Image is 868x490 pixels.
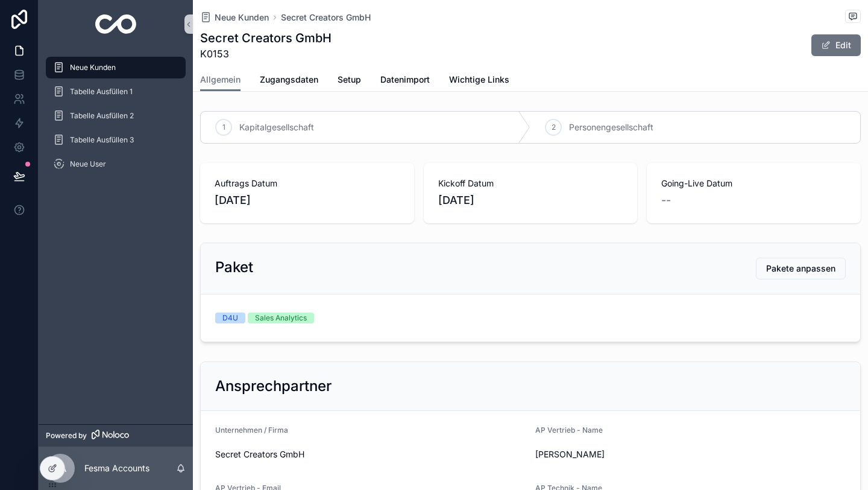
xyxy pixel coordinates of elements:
span: [DATE] [215,192,400,209]
span: 2 [552,122,556,132]
img: App logo [95,14,137,34]
a: Secret Creators GmbH [281,11,371,24]
a: Wichtige Links [449,69,509,93]
a: Powered by [39,424,193,447]
span: Tabelle Ausfüllen 3 [70,135,134,145]
span: Tabelle Ausfüllen 2 [70,111,134,121]
span: [PERSON_NAME] [535,448,686,460]
a: Tabelle Ausfüllen 2 [46,105,186,127]
div: Sales Analytics [255,313,307,323]
span: Datenimport [380,74,430,86]
h1: Secret Creators GmbH [200,30,332,46]
span: Auftrags Datum [215,177,400,189]
span: Secret Creators GmbH [215,448,526,460]
p: Fesma Accounts [84,462,149,474]
a: Allgemein [200,69,241,92]
span: Going-Live Datum [661,177,846,189]
a: Neue User [46,153,186,175]
a: Zugangsdaten [260,69,318,93]
span: Powered by [46,431,87,441]
div: scrollable content [39,48,193,191]
span: Wichtige Links [449,74,509,86]
a: Tabelle Ausfüllen 1 [46,81,186,103]
span: Kapitalgesellschaft [239,121,314,133]
span: 1 [222,122,225,132]
span: Allgemein [200,74,241,86]
button: Edit [811,34,861,56]
button: Pakete anpassen [756,258,846,279]
span: [DATE] [438,192,623,209]
span: AP Vertrieb - Name [535,425,603,434]
span: Zugangsdaten [260,74,318,86]
div: D4U [222,313,238,323]
a: Neue Kunden [200,11,269,24]
h2: Ansprechpartner [215,377,332,396]
span: Pakete anpassen [766,262,835,275]
span: K0153 [200,46,332,61]
span: Kickoff Datum [438,177,623,189]
span: Neue Kunden [215,11,269,24]
span: Neue Kunden [70,63,116,72]
span: Unternehmen / Firma [215,425,288,434]
a: Datenimport [380,69,430,93]
span: Tabelle Ausfüllen 1 [70,87,133,97]
a: Tabelle Ausfüllen 3 [46,129,186,151]
h2: Paket [215,258,253,277]
a: Neue Kunden [46,57,186,78]
span: -- [661,192,671,209]
span: Neue User [70,159,106,169]
span: Personengesellschaft [569,121,653,133]
span: Setup [338,74,361,86]
a: Setup [338,69,361,93]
